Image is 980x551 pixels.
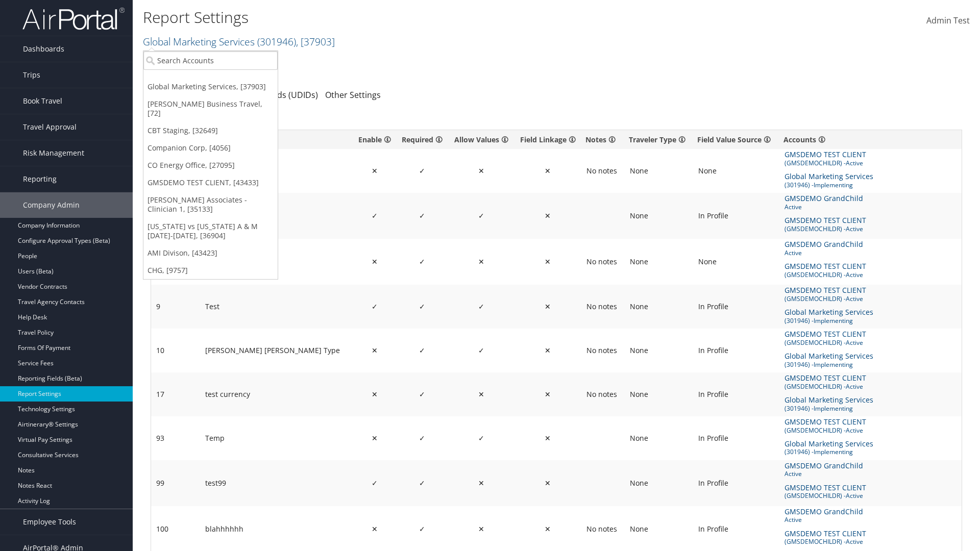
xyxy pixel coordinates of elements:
td: In Profile [693,285,779,329]
input: Search Accounts [143,51,278,70]
span: (GMSDEMOCHILDR) - Active [785,270,934,280]
span: GMSDEMO TEST CLIENT [785,482,868,493]
a: CHG, [9757] [143,262,278,279]
span: ✕ [478,166,484,176]
span: Active [785,202,875,212]
span: (GMSDEMOCHILDR) - Active [785,425,934,435]
span: Global Marketing Services [785,394,875,406]
span: Trips [23,62,40,88]
span: GMSDEMO TEST CLIENT [785,215,868,226]
span: ✓ [478,211,484,220]
span: GMSDEMO TEST CLIENT [785,149,868,160]
span: ✕ [372,433,378,443]
div: Displays the drop-down list value selected and designates where the the Reporting Field value ori... [697,134,775,145]
a: Other Settings [325,89,381,101]
td: Test [200,285,353,329]
a: Global Marketing Services [143,35,335,48]
span: Global Marketing Services [785,307,875,318]
span: (GMSDEMOCHILDR) - Active [785,338,934,347]
span: ✓ [478,302,484,311]
a: [PERSON_NAME] Business Travel, [72] [143,95,278,122]
td: None [625,460,693,506]
span: ✕ [478,257,484,266]
span: ✕ [478,478,484,488]
span: GMSDEMO GrandChild [785,506,865,517]
a: Global Marketing Services, [37903] [143,78,278,95]
span: ✕ [545,524,551,534]
span: Global Marketing Services [785,171,875,182]
a: CBT Staging, [32649] [143,122,278,139]
span: No notes [586,346,617,355]
span: Reporting [23,166,57,192]
span: Admin Test [926,15,970,26]
span: GMSDEMO GrandChild [785,193,865,204]
a: [US_STATE] vs [US_STATE] A & M [DATE]-[DATE], [36904] [143,218,278,244]
td: None [693,149,779,193]
td: None [625,149,693,193]
h1: Report Settings [143,7,694,28]
span: Book Travel [23,88,62,114]
td: None [693,239,779,285]
span: (GMSDEMOCHILDR) - Active [785,382,934,391]
span: (301946) - Implementing [785,404,931,413]
span: (301946) - Implementing [785,447,931,457]
span: ✕ [478,389,484,399]
td: [PERSON_NAME] [PERSON_NAME] Type [200,329,353,372]
span: (301946) - Implementing [785,316,931,325]
span: GMSDEMO TEST CLIENT [785,261,868,272]
span: (GMSDEMOCHILDR) - Active [785,158,934,168]
td: None [625,193,693,239]
span: ✕ [545,302,551,311]
span: No notes [586,524,617,534]
span: ✓ [478,433,484,443]
span: GMSDEMO TEST CLIENT [785,372,868,384]
span: ✓ [419,389,425,399]
div: Displays all accounts who use the specific Report Field. [783,134,958,145]
span: Travel Approval [23,114,77,140]
span: Active [785,515,875,524]
span: ✓ [419,345,425,355]
a: [PERSON_NAME] Associates - Clinician 1, [35133] [143,191,278,218]
span: Risk Management [23,140,84,166]
span: ✕ [545,433,551,443]
span: No notes [586,390,617,399]
td: Temp [200,416,353,460]
span: (GMSDEMOCHILDR) - Active [785,491,934,500]
a: CO Energy Office, [27095] [143,157,278,174]
span: Dashboards [23,36,64,62]
span: ✕ [372,389,378,399]
span: (301946) - Implementing [785,360,931,369]
span: ✕ [545,166,551,176]
a: Companion Corp, [4056] [143,139,278,157]
img: airportal-logo.png [22,7,125,31]
span: ✕ [372,166,378,176]
span: (GMSDEMOCHILDR) - Active [785,294,934,304]
td: None [625,239,693,285]
div: ✔ indicates the toggle is On and values and the Customer has a set of values they want loaded for... [452,134,510,145]
div: ✔ indicates the toggle is On and there is an association between Reporting Fields that is documen... [518,134,577,145]
div: Free form text displaying here provides instructions explaining Reporting Field Linkage (see Repo... [585,134,621,145]
span: QA [785,504,797,515]
td: None [625,416,693,460]
td: None [625,285,693,329]
td: None [625,329,693,372]
td: In Profile [693,416,779,460]
td: test currency [200,372,353,416]
span: ✓ [372,478,378,488]
span: GMSDEMO GrandChild [785,460,865,471]
div: Displays the drop-down list value selected and designates the Traveler Type (e.g., Guest) linked ... [629,134,689,145]
span: Global Marketing Services [785,350,875,362]
span: ✕ [545,345,551,355]
span: QA [785,237,797,248]
span: ✓ [419,433,425,443]
span: GMSDEMO TEST CLIENT [785,416,868,428]
span: No notes [586,257,617,266]
span: ✓ [478,345,484,355]
td: 9 [151,285,200,329]
span: Active [785,248,875,258]
span: Active [785,469,875,479]
span: ✓ [372,302,378,311]
span: ✕ [372,257,378,266]
span: ✓ [419,478,425,488]
span: Global Marketing Services [785,283,875,294]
